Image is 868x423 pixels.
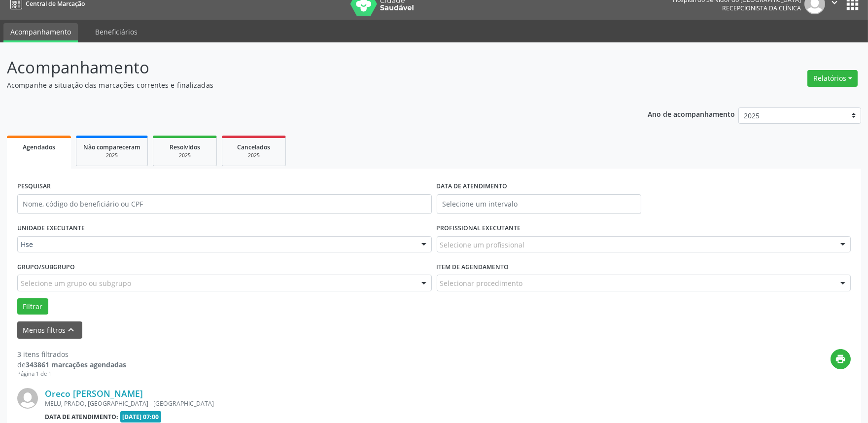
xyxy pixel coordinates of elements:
[17,388,38,409] img: img
[7,80,605,90] p: Acompanhe a situação das marcações correntes e finalizadas
[722,4,801,12] span: Recepcionista da clínica
[17,359,126,370] div: de
[83,143,140,151] span: Não compareceram
[440,278,523,288] span: Selecionar procedimento
[21,240,412,249] span: Hse
[17,370,126,378] div: Página 1 de 1
[17,259,75,275] label: Grupo/Subgrupo
[17,221,85,236] label: UNIDADE EXECUTANTE
[83,152,140,159] div: 2025
[45,413,118,421] b: Data de atendimento:
[437,259,509,275] label: Item de agendamento
[120,411,162,423] span: [DATE] 07:00
[440,240,525,250] span: Selecione um profissional
[21,278,131,288] span: Selecione um grupo ou subgrupo
[3,23,78,42] a: Acompanhamento
[17,321,82,339] button: Menos filtroskeyboard_arrow_up
[17,179,51,194] label: PESQUISAR
[23,143,55,151] span: Agendados
[17,194,432,214] input: Nome, código do beneficiário ou CPF
[17,298,48,315] button: Filtrar
[45,399,703,408] div: MELU, PRADO, [GEOGRAPHIC_DATA] - [GEOGRAPHIC_DATA]
[160,152,209,159] div: 2025
[26,360,126,369] strong: 343861 marcações agendadas
[66,324,77,335] i: keyboard_arrow_up
[437,221,521,236] label: PROFISSIONAL EXECUTANTE
[437,194,641,214] input: Selecione um intervalo
[7,55,605,80] p: Acompanhamento
[17,349,126,359] div: 3 itens filtrados
[45,388,143,399] a: Oreco [PERSON_NAME]
[229,152,278,159] div: 2025
[88,23,144,40] a: Beneficiários
[238,143,271,151] span: Cancelados
[170,143,200,151] span: Resolvidos
[831,349,851,369] button: print
[807,70,858,87] button: Relatórios
[437,179,508,194] label: DATA DE ATENDIMENTO
[835,353,846,364] i: print
[648,107,735,120] p: Ano de acompanhamento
